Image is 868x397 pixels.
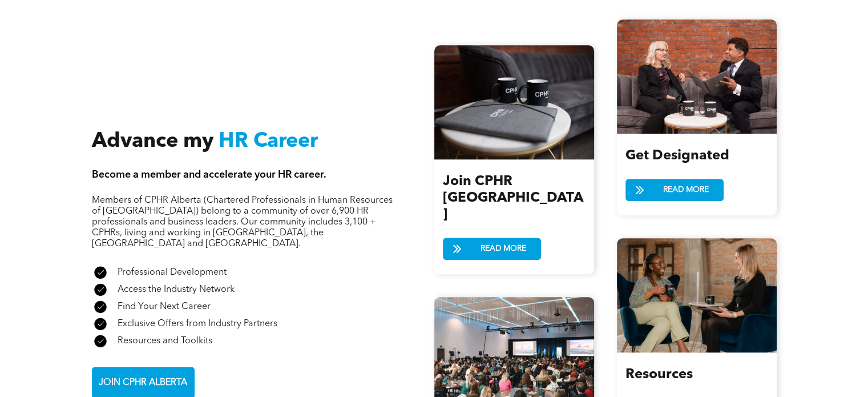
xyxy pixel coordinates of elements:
span: Join CPHR [GEOGRAPHIC_DATA] [443,175,583,222]
span: Advance my [92,131,213,152]
span: HR Career [219,131,318,152]
span: Exclusive Offers from Industry Partners [118,319,277,328]
span: Access the Industry Network [118,285,235,294]
a: READ MORE [625,179,724,201]
span: Find Your Next Career [118,302,211,311]
span: READ MORE [659,179,713,200]
a: READ MORE [443,238,541,260]
span: Get Designated [625,149,729,163]
span: Resources and Toolkits [118,336,212,346]
span: READ MORE [477,238,530,259]
span: JOIN CPHR ALBERTA [95,372,191,394]
span: Professional Development [118,268,227,277]
span: Resources [625,368,693,382]
span: Members of CPHR Alberta (Chartered Professionals in Human Resources of [GEOGRAPHIC_DATA]) belong ... [92,196,393,248]
span: Become a member and accelerate your HR career. [92,170,326,180]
